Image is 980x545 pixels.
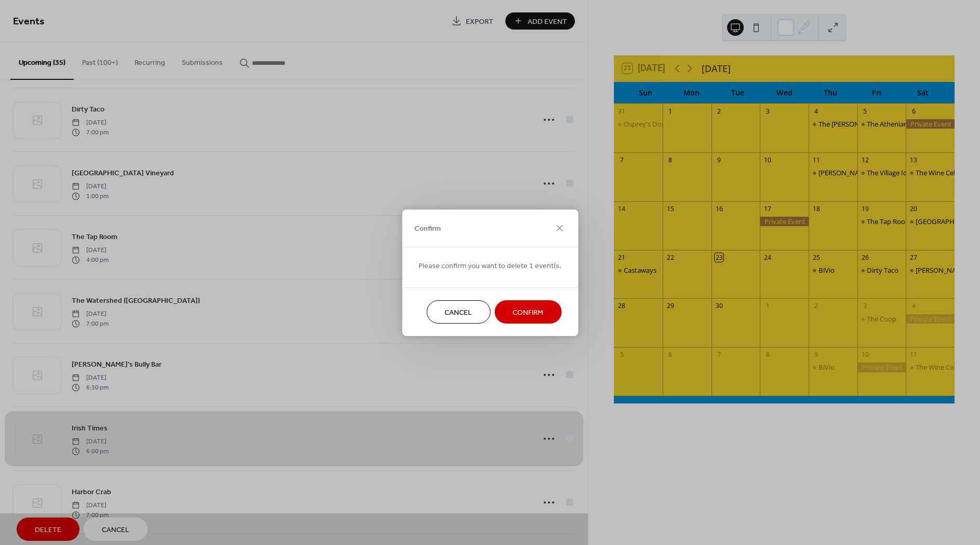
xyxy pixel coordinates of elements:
span: Confirm [513,307,543,318]
button: Confirm [494,300,561,324]
button: Cancel [426,300,490,324]
span: Cancel [445,307,472,318]
span: Confirm [414,223,441,234]
span: Please confirm you want to delete 1 event(s. [419,260,561,271]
